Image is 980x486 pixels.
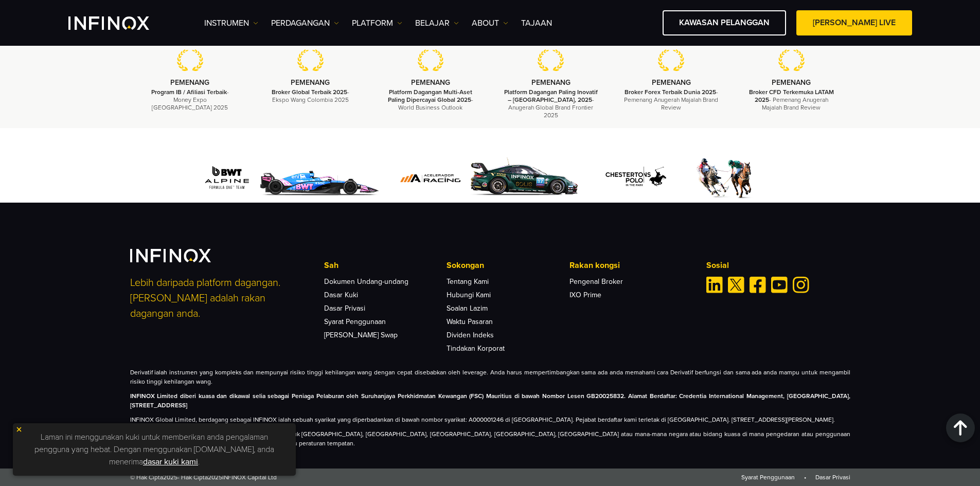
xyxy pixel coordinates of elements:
[652,78,691,87] strong: PEMENANG
[324,277,408,286] a: Dokumen Undang-undang
[130,415,850,424] p: INFINOX Global Limited, berdagang sebagai INFINOX ialah sebuah syarikat yang diperbadankan di baw...
[796,10,912,35] a: [PERSON_NAME] LIVE
[663,10,786,35] a: KAWASAN PELANGGAN
[143,88,238,112] p: - Money Expo [GEOGRAPHIC_DATA] 2025
[324,291,358,299] a: Dasar Kuki
[796,474,814,481] span: •
[151,88,227,96] strong: Program IB / Afiliasi Terbaik
[793,277,809,293] a: Instagram
[569,291,601,299] a: IXO Prime
[263,88,358,104] p: - Ekspo Wang Colombia 2025
[569,277,623,286] a: Pengenal Broker
[521,17,552,29] a: Tajaan
[388,88,472,103] strong: Platform Dagangan Multi-Aset Paling Dipercayai Global 2025
[130,368,850,386] p: Derivatif ialah instrumen yang kompleks dan mempunyai risiko tinggi kehilangan wang dengan cepat ...
[815,474,850,481] a: Dasar Privasi
[324,259,447,272] p: Sah
[447,277,489,286] a: Tentang Kami
[447,304,488,313] a: Soalan Lazim
[130,429,850,448] p: Maklumat di laman web ini tidak ditujukan kepada penduduk [GEOGRAPHIC_DATA], [GEOGRAPHIC_DATA], [...
[772,78,811,87] strong: PEMENANG
[18,428,291,471] p: Laman ini menggunakan kuki untuk memberikan anda pengalaman pengguna yang hebat. Dengan menggunak...
[750,277,766,293] a: Facebook
[324,304,365,313] a: Dasar Privasi
[415,17,459,29] a: Belajar
[130,275,310,321] p: Lebih daripada platform dagangan. [PERSON_NAME] adalah rakan dagangan anda.
[291,78,330,87] strong: PEMENANG
[749,88,834,103] strong: Broker CFD Terkemuka LATAM 2025
[531,78,571,87] strong: PEMENANG
[324,317,386,326] a: Syarat Penggunaan
[143,457,198,467] a: dasar kuki kami
[744,88,839,112] p: - Pemenang Anugerah Majalah Brand Review
[352,17,402,29] a: PLATFORM
[383,88,478,112] p: - World Business Outlook
[447,331,494,339] a: Dividen Indeks
[472,17,508,29] a: ABOUT
[447,291,491,299] a: Hubungi Kami
[706,259,850,272] p: Sosial
[447,259,569,272] p: Sokongan
[163,474,177,481] span: 2025
[130,392,850,409] strong: INFINOX Limited diberi kuasa dan dikawal selia sebagai Peniaga Pelaburan oleh Suruhanjaya Perkhid...
[271,17,339,29] a: PERDAGANGAN
[771,277,788,293] a: Youtube
[728,277,744,293] a: Twitter
[741,474,795,481] a: Syarat Penggunaan
[504,88,598,103] strong: Platform Dagangan Paling Inovatif – [GEOGRAPHIC_DATA], 2025
[447,317,493,326] a: Waktu Pasaran
[625,88,716,96] strong: Broker Forex Terbaik Dunia 2025
[569,259,692,272] p: Rakan kongsi
[447,344,505,353] a: Tindakan Korporat
[170,78,209,87] strong: PEMENANG
[15,426,23,433] img: yellow close icon
[204,17,258,29] a: Instrumen
[706,277,723,293] a: Linkedin
[624,88,719,112] p: - Pemenang Anugerah Majalah Brand Review
[130,473,277,482] span: © Hak Cipta - Hak Cipta INFINOX Capital Ltd
[272,88,347,96] strong: Broker Global Terbaik 2025
[411,78,450,87] strong: PEMENANG
[68,16,173,30] a: INFINOX Logo
[208,474,222,481] span: 2025
[324,331,398,339] a: [PERSON_NAME] Swap
[504,88,598,120] p: - Anugerah Global Brand Frontier 2025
